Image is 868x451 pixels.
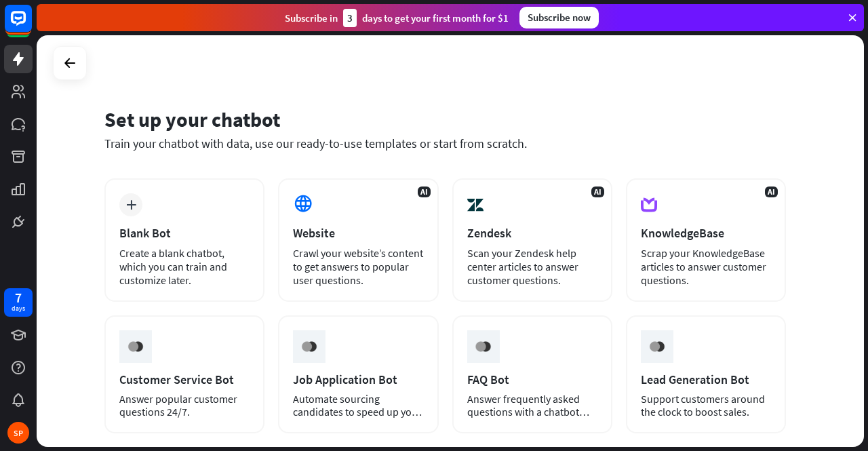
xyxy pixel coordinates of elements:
div: SP [7,422,29,444]
div: Subscribe in days to get your first month for $1 [285,9,509,27]
div: 3 [343,9,357,27]
div: Subscribe now [519,7,599,28]
div: days [12,304,25,313]
a: 7 days [4,288,33,317]
div: 7 [15,292,22,304]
